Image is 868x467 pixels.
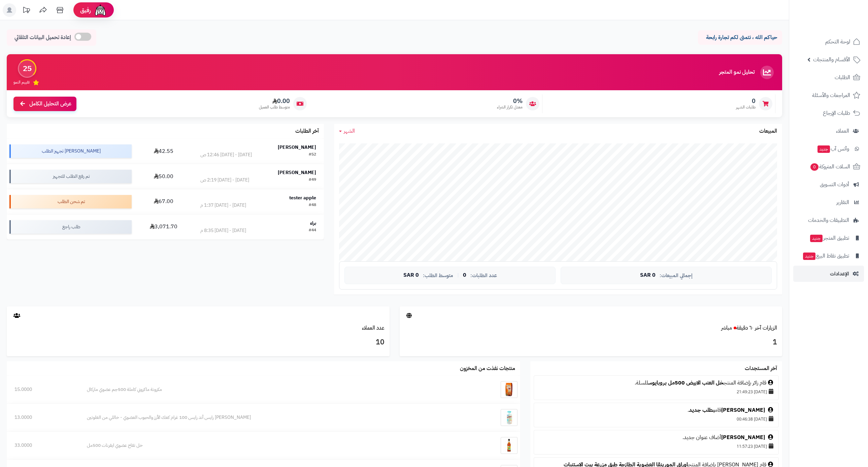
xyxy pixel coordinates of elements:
[29,100,71,108] span: عرض التحليل الكامل
[537,406,775,414] div: قام .
[295,128,319,134] h3: آخر الطلبات
[13,79,30,85] span: تقييم النمو
[457,273,459,278] span: |
[812,91,850,100] span: المراجعات والأسئلة
[808,215,849,225] span: التطبيقات والخدمات
[460,366,515,372] h3: منتجات نفذت من المخزون
[793,248,864,264] a: تطبيق نقاط البيعجديد
[537,379,775,387] div: قام زائر بإضافة المنتج للسلة.
[660,273,693,278] span: إجمالي المبيعات:
[9,170,132,183] div: تم رفع الطلب للتجهيز
[809,233,849,243] span: تطبيق المتجر
[836,198,849,207] span: التقارير
[793,176,864,193] a: أدوات التسويق
[537,414,775,424] div: [DATE] 00:46:38
[736,104,756,110] span: طلبات الشهر
[134,214,193,239] td: 3,071.70
[537,434,775,441] div: أضاف عنوان جديد.
[823,108,850,118] span: طلبات الإرجاع
[278,144,316,151] strong: [PERSON_NAME]
[822,5,862,19] img: logo-2.png
[403,272,419,278] span: 0 SAR
[793,34,864,50] a: لوحة التحكم
[759,128,777,134] h3: المبيعات
[259,104,290,110] span: متوسط طلب العميل
[537,387,775,396] div: [DATE] 21:49:23
[134,139,193,164] td: 42.55
[134,164,193,189] td: 50.00
[793,266,864,282] a: الإعدادات
[802,251,849,261] span: تطبيق نقاط البيع
[405,337,777,348] h3: 1
[721,324,777,332] a: الزيارات آخر ٦٠ دقيقةمباشر
[13,97,76,111] a: عرض التحليل الكامل
[309,152,316,158] div: #52
[309,177,316,184] div: #49
[87,386,464,393] div: مكرونة ماكروني كاملة 500جم عضوي ماركال
[793,69,864,86] a: الطلبات
[793,141,864,157] a: وآتس آبجديد
[200,152,252,158] div: [DATE] - [DATE] 12:46 ص
[810,163,819,171] span: 0
[18,3,35,19] a: تحديثات المنصة
[200,227,246,234] div: [DATE] - [DATE] 8:35 م
[278,169,316,176] strong: [PERSON_NAME]
[793,194,864,210] a: التقارير
[793,230,864,246] a: تطبيق المتجرجديد
[9,195,132,208] div: تم شحن الطلب
[9,220,132,234] div: طلب راجع
[719,69,755,75] h3: تحليل نمو المتجر
[339,127,355,135] a: الشهر
[721,324,732,332] small: مباشر
[721,406,765,414] a: [PERSON_NAME]
[9,144,132,158] div: [PERSON_NAME] تجهيز الطلب
[94,3,107,17] img: ai-face.png
[745,366,777,372] h3: آخر المستجدات
[501,437,518,454] img: خل تفاح عضوي ايفرنات 500مل
[793,159,864,175] a: السلات المتروكة0
[813,55,850,64] span: الأقسام والمنتجات
[14,414,71,421] div: 13.0000
[648,379,724,387] a: خل العنب الابيض 500مل بروبايوس
[810,235,823,242] span: جديد
[497,97,523,105] span: 0%
[463,272,466,278] span: 0
[836,126,849,136] span: العملاء
[14,442,71,449] div: 33.0000
[537,441,775,451] div: [DATE] 11:57:23
[736,97,756,105] span: 0
[793,87,864,103] a: المراجعات والأسئلة
[362,324,385,332] a: عدد العملاء
[12,337,385,348] h3: 10
[810,162,850,171] span: السلات المتروكة
[501,381,518,398] img: مكرونة ماكروني كاملة 500جم عضوي ماركال
[344,127,355,135] span: الشهر
[835,73,850,82] span: الطلبات
[689,406,715,414] a: بطلب جديد
[423,273,453,278] span: متوسط الطلب:
[817,145,830,153] span: جديد
[87,414,464,421] div: [PERSON_NAME] رايس آند رايس 100 غرام كعك الأرز والحبوب العضوي - خاللي من الغلوتين
[200,177,249,184] div: [DATE] - [DATE] 2:19 ص
[80,6,91,14] span: رفيق
[309,227,316,234] div: #44
[134,189,193,214] td: 67.00
[310,220,316,227] strong: براء
[803,253,815,260] span: جديد
[14,386,71,393] div: 15.0000
[289,194,316,201] strong: tester apple
[793,212,864,228] a: التطبيقات والخدمات
[470,273,497,278] span: عدد الطلبات:
[793,105,864,121] a: طلبات الإرجاع
[200,202,246,209] div: [DATE] - [DATE] 1:37 م
[793,123,864,139] a: العملاء
[817,144,849,154] span: وآتس آب
[87,442,464,449] div: خل تفاح عضوي ايفرنات 500مل
[820,180,849,189] span: أدوات التسويق
[309,202,316,209] div: #48
[14,34,71,41] span: إعادة تحميل البيانات التلقائي
[640,272,656,278] span: 0 SAR
[259,97,290,105] span: 0.00
[497,104,523,110] span: معدل تكرار الشراء
[501,409,518,426] img: بروبايوس رايس آند رايس 100 غرام كعك الأرز والحبوب العضوي - خاللي من الغلوتين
